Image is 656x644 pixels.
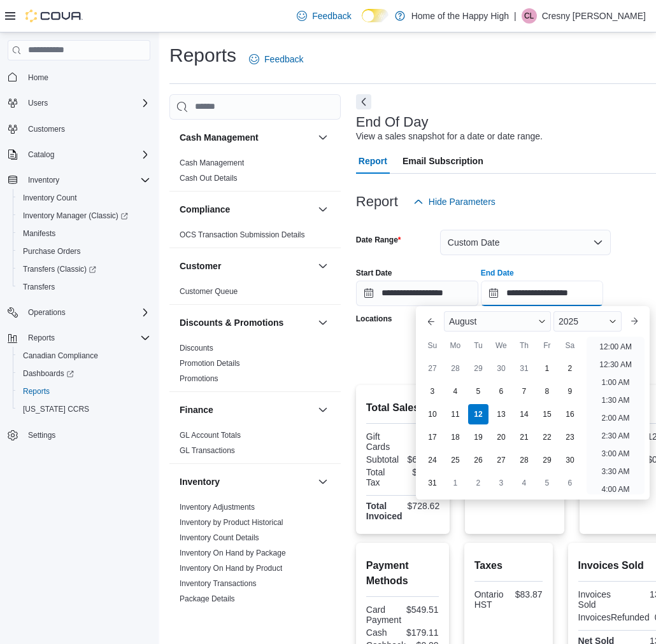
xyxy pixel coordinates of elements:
span: Inventory Count Details [180,533,259,543]
span: Email Subscription [403,148,483,174]
span: Catalog [28,150,54,160]
span: August [449,316,477,326]
h3: End Of Day [356,115,429,130]
li: 4:00 AM [597,482,635,497]
div: $179.11 [405,627,439,638]
div: Fr [537,335,557,356]
span: Feedback [264,53,303,66]
h3: Cash Management [180,131,259,144]
div: day-28 [514,450,534,470]
div: View a sales snapshot for a date or date range. [356,130,543,143]
span: Dark Mode [362,22,362,23]
button: Next month [624,311,645,332]
li: 3:30 AM [597,464,635,479]
div: day-19 [468,427,488,447]
button: Previous Month [421,311,441,332]
button: Finance [315,402,331,417]
p: Cresny [PERSON_NAME] [542,8,646,24]
span: Inventory On Hand by Package [180,548,286,558]
span: Manifests [18,226,150,241]
a: Inventory Count Details [180,533,259,542]
span: GL Transactions [180,445,235,456]
a: GL Transactions [180,446,235,455]
a: OCS Transaction Submission Details [180,230,305,239]
h2: Total Sales ($) [366,400,439,416]
span: Hide Parameters [429,195,496,208]
button: Operations [3,304,155,321]
button: Next [356,94,371,109]
span: Catalog [23,147,150,162]
div: day-5 [468,381,488,402]
a: Feedback [244,46,308,72]
a: Transfers [18,279,60,295]
a: Inventory Manager (Classic) [13,207,155,225]
a: Discounts [180,344,213,353]
span: Home [28,73,48,83]
span: Transfers (Classic) [23,264,96,274]
li: 2:00 AM [597,410,635,426]
div: day-8 [537,381,557,402]
span: Inventory [28,175,59,185]
button: Finance [180,403,313,416]
div: day-20 [491,427,511,447]
a: Inventory On Hand by Product [180,564,282,573]
li: 2:30 AM [597,428,635,444]
h3: Finance [180,403,213,416]
div: day-12 [468,404,488,424]
button: Customers [3,120,155,138]
span: Customers [23,121,150,137]
div: day-2 [560,358,580,379]
span: Inventory Adjustments [180,502,255,512]
span: Customers [28,124,65,134]
span: Manifests [23,228,55,239]
a: Manifests [18,226,61,241]
div: $644.75 [405,454,439,465]
div: $83.87 [405,467,439,477]
div: Su [422,335,443,356]
a: Cash Management [180,158,244,167]
h3: Discounts & Promotions [180,316,283,329]
div: Gift Cards [366,431,401,452]
div: Discounts & Promotions [169,340,341,391]
div: day-25 [445,450,466,470]
a: [US_STATE] CCRS [18,402,94,417]
span: Settings [28,430,55,440]
span: [US_STATE] CCRS [23,404,89,414]
a: Dashboards [18,366,79,381]
button: Discounts & Promotions [315,315,331,330]
li: 3:00 AM [597,446,635,461]
button: Customer [315,258,331,274]
a: Reports [18,384,55,399]
button: Home [3,68,155,87]
button: Catalog [23,147,59,162]
span: Inventory [23,172,150,188]
div: day-7 [514,381,534,402]
span: Washington CCRS [18,402,150,417]
span: Operations [23,305,150,320]
div: day-4 [445,381,466,402]
div: Cash Management [169,155,341,191]
span: Dashboards [23,368,74,379]
div: $549.51 [406,605,439,615]
span: Feedback [312,10,351,22]
h3: Customer [180,260,221,272]
div: Compliance [169,227,341,248]
div: day-29 [468,358,488,379]
label: Start Date [356,268,392,278]
span: Dashboards [18,366,150,381]
span: Inventory On Hand by Product [180,563,282,573]
span: Canadian Compliance [18,348,150,363]
button: Reports [3,329,155,347]
button: Canadian Compliance [13,347,155,365]
span: Transfers [23,282,55,292]
div: We [491,335,511,356]
div: Th [514,335,534,356]
div: day-23 [560,427,580,447]
button: Users [23,95,53,111]
span: Reports [18,384,150,399]
label: End Date [481,268,514,278]
div: day-22 [537,427,557,447]
a: Feedback [292,3,356,29]
span: Reports [23,330,150,346]
div: August, 2025 [421,357,581,494]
